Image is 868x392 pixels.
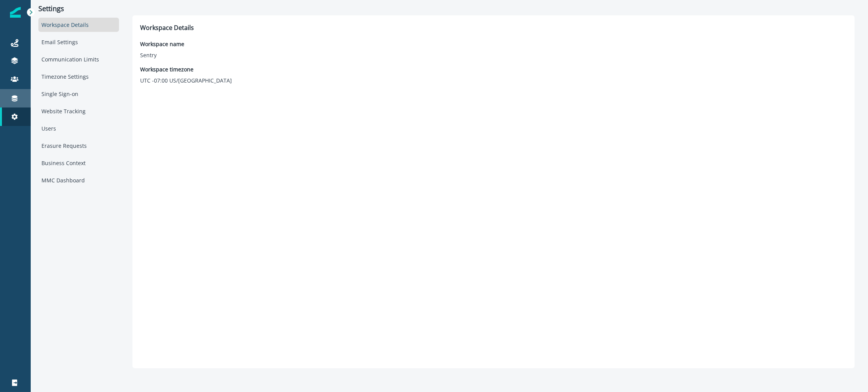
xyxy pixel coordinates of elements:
div: Business Context [38,156,119,170]
div: Users [38,121,119,136]
p: UTC -07:00 US/[GEOGRAPHIC_DATA] [140,76,232,84]
div: Website Tracking [38,104,119,118]
div: Single Sign-on [38,87,119,101]
p: Sentry [140,51,184,59]
div: MMC Dashboard [38,173,119,187]
div: Email Settings [38,35,119,49]
div: Workspace Details [38,18,119,32]
p: Workspace name [140,40,184,48]
div: Timezone Settings [38,69,119,84]
div: Communication Limits [38,52,119,66]
img: Inflection [10,7,21,18]
div: Erasure Requests [38,139,119,153]
p: Workspace Details [140,23,847,32]
p: Workspace timezone [140,65,232,73]
p: Settings [38,5,119,13]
